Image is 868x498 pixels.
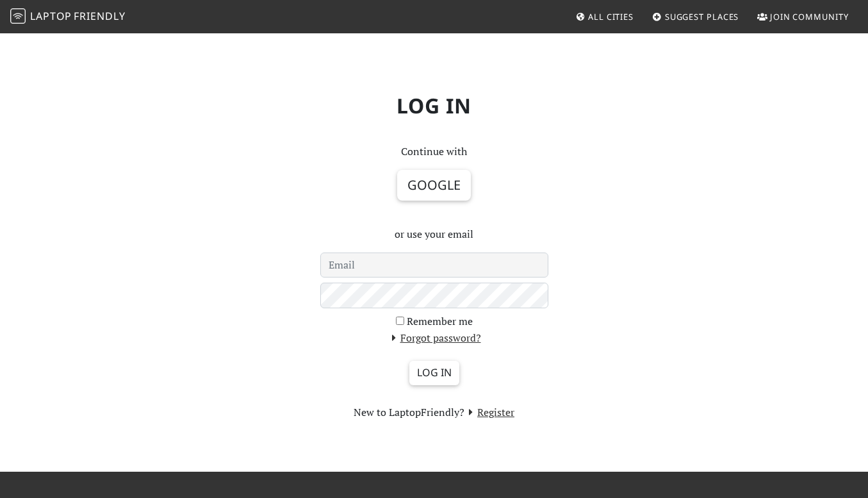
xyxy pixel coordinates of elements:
a: Forgot password? [388,331,481,345]
input: Log in [409,361,459,385]
p: Continue with [320,144,548,160]
span: Friendly [74,9,125,23]
section: New to LaptopFriendly? [320,404,548,421]
p: or use your email [320,226,548,243]
a: Suggest Places [647,5,744,28]
span: All Cities [588,11,634,22]
span: Suggest Places [665,11,739,22]
img: LaptopFriendly [10,8,26,24]
a: Register [464,405,514,419]
button: Google [397,170,471,201]
a: All Cities [570,5,639,28]
h1: Log in [69,83,799,128]
label: Remember me [407,313,473,330]
span: Join Community [770,11,849,22]
span: Laptop [30,9,72,23]
a: Join Community [752,5,854,28]
input: Email [320,253,548,278]
a: LaptopFriendly LaptopFriendly [10,6,126,28]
